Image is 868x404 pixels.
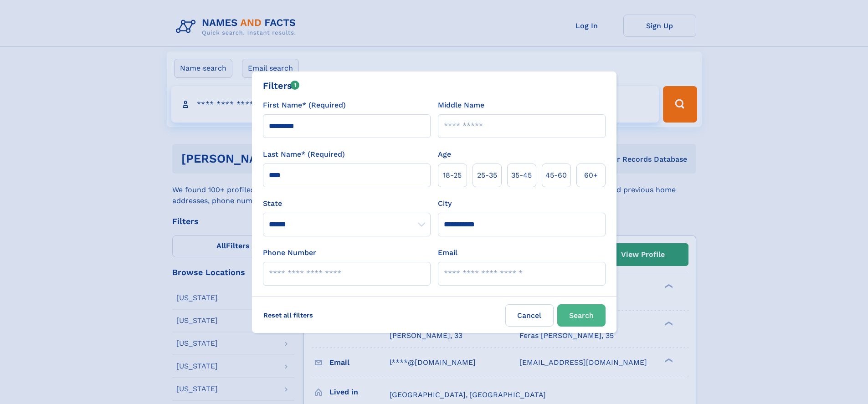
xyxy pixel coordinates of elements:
[511,170,532,181] span: 35‑45
[263,100,346,111] label: First Name* (Required)
[263,247,316,258] label: Phone Number
[584,170,598,181] span: 60+
[263,198,431,209] label: State
[438,100,484,111] label: Middle Name
[443,170,462,181] span: 18‑25
[557,304,606,327] button: Search
[438,149,451,160] label: Age
[263,79,300,92] div: Filters
[263,149,345,160] label: Last Name* (Required)
[477,170,497,181] span: 25‑35
[257,304,319,326] label: Reset all filters
[505,304,554,327] label: Cancel
[438,247,457,258] label: Email
[545,170,567,181] span: 45‑60
[438,198,452,209] label: City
